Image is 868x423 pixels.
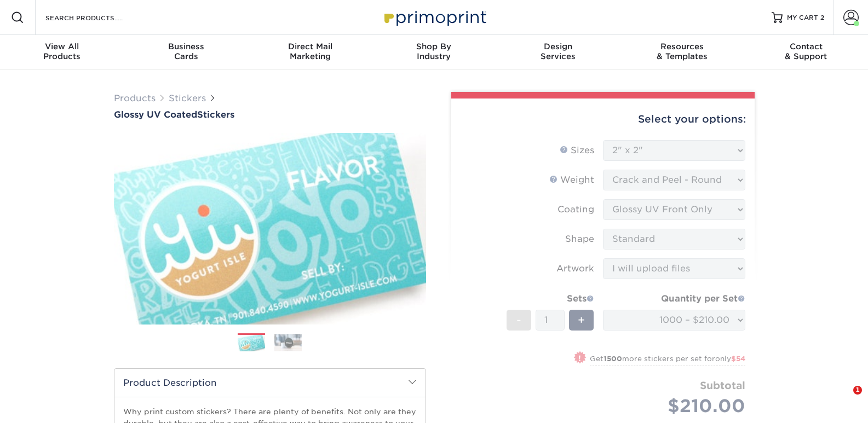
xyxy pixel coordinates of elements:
a: Products [114,93,156,103]
span: Direct Mail [248,42,372,51]
img: Stickers 01 [238,334,265,353]
span: Glossy UV Coated [114,109,197,120]
iframe: Intercom live chat [831,386,857,412]
div: Services [496,42,620,61]
a: Shop ByIndustry [372,35,496,70]
a: Resources& Templates [620,35,744,70]
div: Cards [124,42,248,61]
span: 1 [853,386,862,395]
a: BusinessCards [124,35,248,70]
h2: Product Description [114,369,426,397]
a: Stickers [169,93,206,103]
input: SEARCH PRODUCTS..... [44,11,151,24]
span: Design [496,42,620,51]
span: Business [124,42,248,51]
a: Glossy UV CoatedStickers [114,109,426,120]
div: Select your options: [460,98,746,140]
h1: Stickers [114,109,426,120]
div: & Templates [620,42,744,61]
a: Contact& Support [744,35,868,70]
div: Marketing [248,42,372,61]
a: Direct MailMarketing [248,35,372,70]
span: 2 [820,14,824,21]
img: Stickers 02 [274,334,302,351]
a: DesignServices [496,35,620,70]
div: Industry [372,42,496,61]
span: Resources [620,42,744,51]
div: & Support [744,42,868,61]
img: Glossy UV Coated 01 [114,121,426,337]
span: Contact [744,42,868,51]
span: MY CART [787,13,818,22]
img: Primoprint [380,5,489,29]
span: Shop By [372,42,496,51]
